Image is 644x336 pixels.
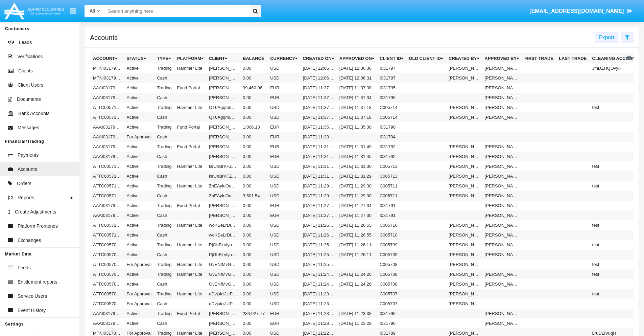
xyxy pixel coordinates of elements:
[124,161,154,171] td: Active
[124,103,154,112] td: Active
[206,142,240,152] td: [PERSON_NAME]
[90,35,118,40] h5: Accounts
[300,83,337,93] td: [DATE] 11:37:35
[206,112,240,122] td: QT6Agqm5eHO9WCd
[90,93,124,103] td: AAAI031795AC1
[377,240,406,250] td: C005709
[482,103,522,112] td: [PERSON_NAME]
[206,83,240,93] td: [PERSON_NAME]
[377,210,406,220] td: I031791
[377,181,406,191] td: C005711
[17,53,43,60] span: Verifications
[267,240,300,250] td: USD
[482,230,522,240] td: [PERSON_NAME]
[240,201,267,210] td: 0.00
[240,142,267,152] td: 0.00
[240,132,267,142] td: 0.00
[174,122,206,132] td: Fund Portal
[206,279,240,289] td: GvENfMvGVxcylEP
[446,142,482,152] td: [PERSON_NAME]
[446,191,482,201] td: [PERSON_NAME]
[377,83,406,93] td: I031795
[482,269,522,279] td: [PERSON_NAME]
[556,53,589,64] th: Last Trade
[18,237,41,244] span: Exchanges
[300,93,337,103] td: [DATE] 11:37:28
[300,191,337,201] td: [DATE] 11:29:21
[90,53,124,64] th: Account
[337,191,377,201] td: [DATE] 11:29:30
[446,181,482,191] td: [PERSON_NAME]
[529,8,624,14] span: [EMAIL_ADDRESS][DOMAIN_NAME]
[377,53,406,64] th: Client Id
[206,181,240,191] td: ZhEAyloOuvxsxxH
[90,191,124,201] td: ATTC005711AC1
[154,240,174,250] td: Trading
[206,240,240,250] td: PjGbBLvlyhpmLVg
[18,223,58,230] span: Platform Frontends
[124,132,154,142] td: For Approval
[337,83,377,93] td: [DATE] 11:37:38
[267,279,300,289] td: USD
[337,181,377,191] td: [DATE] 11:29:30
[337,63,377,73] td: [DATE] 12:06:36
[206,220,240,230] td: woKSeLrDiDeYiFT
[482,250,522,260] td: [PERSON_NAME]
[206,171,240,181] td: kirUnBrKFZAKpZk
[482,240,522,250] td: [PERSON_NAME]
[337,171,377,181] td: [DATE] 11:31:29
[90,210,124,220] td: AAAI031791AC1
[446,171,482,181] td: [PERSON_NAME]
[300,201,337,210] td: [DATE] 11:27:31
[446,53,482,64] th: Created By
[124,63,154,73] td: Active
[124,230,154,240] td: Active
[154,142,174,152] td: Trading
[300,210,337,220] td: [DATE] 11:27:24
[90,260,124,269] td: ATTC005708A2
[337,210,377,220] td: [DATE] 11:27:30
[240,269,267,279] td: 0.00
[18,293,47,300] span: Service Users
[90,230,124,240] td: ATTC005710AC1
[240,279,267,289] td: 0.00
[174,161,206,171] td: Hammer Lite
[18,124,39,131] span: Messages
[300,171,337,181] td: [DATE] 11:31:17
[174,63,206,73] td: Hammer Lite
[240,250,267,260] td: 0.00
[337,201,377,210] td: [DATE] 11:27:34
[300,103,337,112] td: [DATE] 11:37:09
[124,142,154,152] td: Active
[90,240,124,250] td: ATTC005709A1
[595,32,618,43] button: Export
[90,132,124,142] td: AAAI031794AC1
[90,250,124,260] td: ATTC005709AC1
[206,250,240,260] td: PjGbBLvlyhpmLVg
[377,112,406,122] td: C005714
[124,83,154,93] td: Active
[154,201,174,210] td: Trading
[446,240,482,250] td: [PERSON_NAME]
[240,93,267,103] td: 0.00
[174,83,206,93] td: Fund Portal
[174,181,206,191] td: Hammer Lite
[174,269,206,279] td: Hammer Lite
[482,142,522,152] td: [PERSON_NAME]
[300,142,337,152] td: [DATE] 11:31:46
[206,210,240,220] td: [PERSON_NAME]
[154,53,174,64] th: Type
[105,5,247,17] input: Search
[526,2,636,21] a: [EMAIL_ADDRESS][DOMAIN_NAME]
[377,260,406,269] td: C005708
[18,152,39,159] span: Payments
[124,122,154,132] td: Active
[446,161,482,171] td: [PERSON_NAME]
[90,142,124,152] td: AAAI031792A1
[267,122,300,132] td: EUR
[482,83,522,93] td: [PERSON_NAME]
[19,39,32,46] span: Leads
[206,230,240,240] td: woKSeLrDiDeYiFT
[377,191,406,201] td: C005711
[267,53,300,64] th: Currency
